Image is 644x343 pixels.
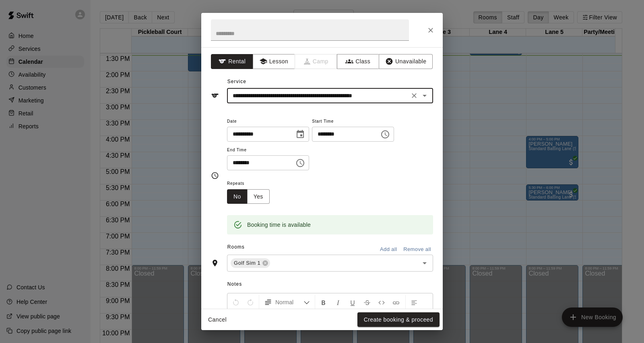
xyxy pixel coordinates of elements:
button: Unavailable [379,54,433,69]
button: Add all [376,243,401,256]
span: Start Time [312,116,394,127]
button: No [227,189,248,204]
button: Close [423,23,438,38]
button: Create booking & proceed [357,312,440,327]
button: Format Underline [346,295,359,310]
button: Undo [229,295,243,310]
span: Rooms [227,244,245,250]
button: Lesson [253,54,295,69]
button: Choose time, selected time is 2:00 PM [377,126,393,142]
div: outlined button group [227,189,270,204]
button: Insert Code [375,295,388,310]
button: Class [337,54,379,69]
button: Redo [244,295,257,310]
svg: Service [211,92,219,100]
button: Format Italics [331,295,345,310]
span: End Time [227,145,309,156]
svg: Timing [211,171,219,180]
button: Rental [211,54,253,69]
button: Formatting Options [261,295,313,310]
span: Golf Sim 1 [231,259,264,267]
div: Booking time is available [247,218,311,232]
button: Left Align [407,295,421,310]
button: Format Bold [317,295,330,310]
span: Camps can only be created in the Services page [295,54,337,69]
button: Remove all [401,243,433,256]
button: Open [419,257,430,269]
svg: Rooms [211,259,219,267]
button: Clear [409,90,420,101]
button: Open [419,90,430,101]
span: Normal [275,298,303,306]
button: Format Strikethrough [360,295,374,310]
span: Date [227,116,309,127]
button: Choose time, selected time is 2:30 PM [292,155,308,171]
span: Service [227,79,246,84]
span: Repeats [227,178,276,189]
button: Yes [247,189,270,204]
button: Choose date, selected date is Aug 11, 2025 [292,126,308,142]
div: Golf Sim 1 [231,258,270,268]
button: Insert Link [389,295,403,310]
span: Notes [227,278,433,291]
button: Cancel [204,312,230,327]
